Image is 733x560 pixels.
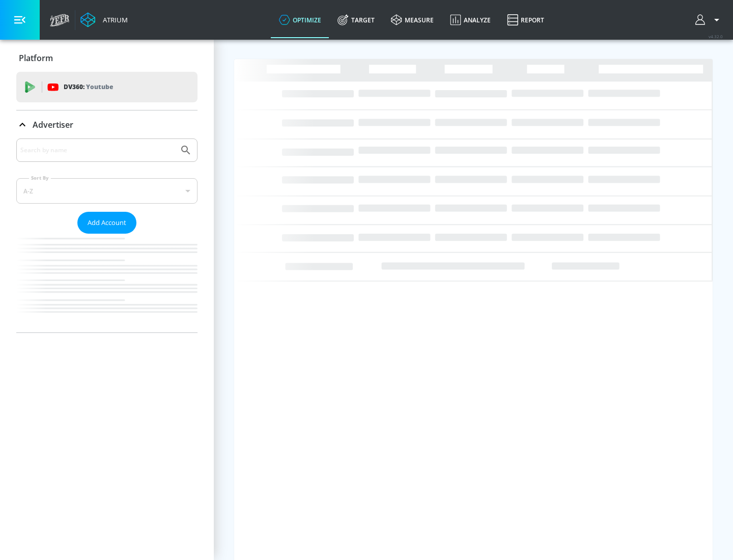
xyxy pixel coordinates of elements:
label: Sort By [29,175,51,181]
a: Atrium [80,12,128,27]
input: Search by name [20,144,175,157]
div: A-Z [16,178,198,204]
a: measure [383,2,442,38]
p: Advertiser [33,119,73,130]
a: Analyze [442,2,499,38]
div: Platform [16,44,198,72]
button: Add Account [77,212,136,234]
div: Atrium [99,15,128,24]
span: v 4.32.0 [709,34,723,39]
div: Advertiser [16,110,198,139]
div: DV360: Youtube [16,72,198,102]
a: Target [329,2,383,38]
a: optimize [271,2,329,38]
a: Report [499,2,552,38]
span: Add Account [88,217,126,229]
p: Youtube [86,81,113,92]
p: Platform [19,52,53,64]
nav: list of Advertiser [16,234,198,332]
div: Advertiser [16,138,198,332]
p: DV360: [64,81,113,93]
